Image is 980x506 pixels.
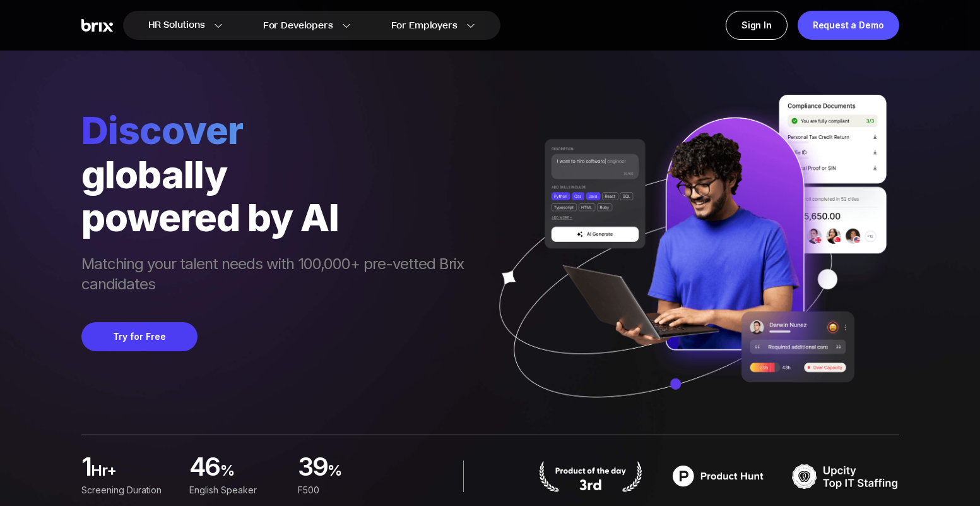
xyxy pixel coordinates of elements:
div: globally [81,153,476,196]
span: Discover [81,107,476,153]
span: For Employers [391,19,458,32]
a: Request a Demo [798,11,899,40]
span: Matching your talent needs with 100,000+ pre-vetted Brix candidates [81,254,476,297]
img: product hunt badge [664,461,772,492]
img: TOP IT STAFFING [792,461,899,492]
div: powered by AI [81,196,476,239]
span: HR Solutions [148,15,205,35]
span: 1 [81,455,91,481]
span: hr+ [91,461,174,486]
a: Sign In [726,11,788,40]
span: % [328,461,391,486]
span: For Developers [263,19,333,32]
button: Try for Free [81,322,198,351]
img: product hunt badge [537,461,644,492]
span: % [220,461,283,486]
span: 39 [297,455,328,481]
img: Brix Logo [81,19,113,32]
span: 46 [189,455,220,481]
div: English Speaker [189,483,282,497]
div: Screening duration [81,483,174,497]
div: F500 [297,483,390,497]
img: ai generate [476,95,899,435]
